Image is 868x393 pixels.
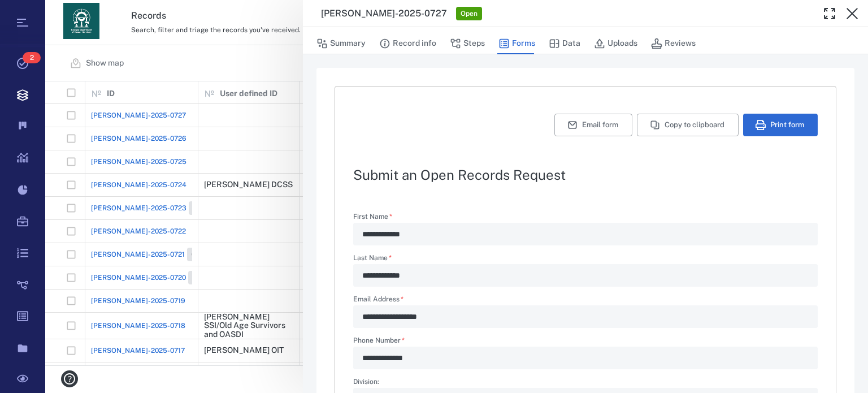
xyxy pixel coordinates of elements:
label: Division: [353,378,818,388]
button: Steps [450,33,485,54]
h2: Submit an Open Records Request [353,168,818,182]
label: First Name [353,213,818,223]
button: Data [549,33,580,54]
span: 2 [23,52,41,63]
button: Summary [316,33,366,54]
label: Email Address [353,296,818,305]
button: Reviews [651,33,696,54]
button: Uploads [594,33,637,54]
div: Last Name [353,264,818,287]
button: Copy to clipboard [637,114,739,136]
h3: [PERSON_NAME]-2025-0727 [321,7,447,20]
div: First Name [353,223,818,245]
button: Print form [743,114,818,136]
div: Email Address [353,305,818,328]
span: Help [25,8,49,18]
div: Phone Number [353,347,818,369]
span: Open [458,9,480,19]
button: Close [841,2,863,25]
button: Record info [379,33,436,54]
label: Last Name [353,254,818,264]
button: Email form [554,114,632,136]
button: Forms [498,33,535,54]
label: Phone Number [353,337,818,347]
button: Toggle Fullscreen [818,2,841,25]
